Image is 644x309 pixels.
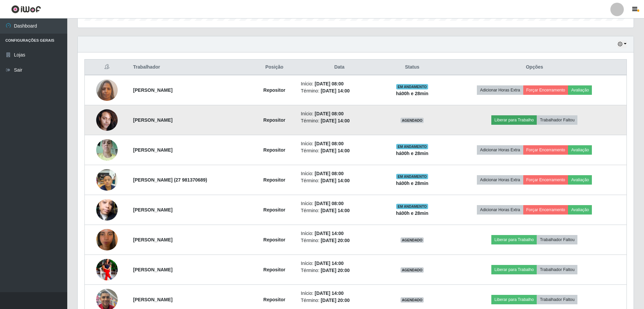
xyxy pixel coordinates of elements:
strong: há 00 h e 28 min [396,210,428,216]
li: Término: [301,147,378,154]
strong: Repositor [263,87,285,93]
img: CoreUI Logo [11,5,41,13]
button: Avaliação [568,85,592,95]
time: [DATE] 08:00 [315,81,344,86]
button: Avaliação [568,145,592,155]
strong: [PERSON_NAME] [133,237,173,242]
time: [DATE] 20:00 [321,268,350,273]
button: Liberar para Trabalho [491,115,537,125]
time: [DATE] 20:00 [321,298,350,303]
strong: Repositor [263,177,285,183]
th: Opções [443,60,627,75]
strong: há 00 h e 28 min [396,181,428,186]
button: Adicionar Horas Extra [477,145,523,155]
span: AGENDADO [401,267,424,273]
button: Forçar Encerramento [523,145,568,155]
li: Início: [301,200,378,207]
strong: [PERSON_NAME] (27 981370689) [133,177,207,183]
time: [DATE] 08:00 [315,141,344,146]
span: AGENDADO [401,237,424,243]
strong: Repositor [263,147,285,153]
span: EM ANDAMENTO [396,144,428,149]
time: [DATE] 08:00 [315,111,344,116]
li: Término: [301,117,378,124]
th: Trabalhador [129,60,252,75]
li: Início: [301,140,378,147]
li: Término: [301,87,378,94]
time: [DATE] 14:00 [321,178,350,183]
li: Início: [301,110,378,117]
th: Status [382,60,443,75]
li: Término: [301,297,378,304]
li: Término: [301,267,378,274]
time: [DATE] 14:00 [315,231,344,236]
button: Trabalhador Faltou [537,235,577,244]
span: AGENDADO [401,297,424,303]
img: 1748978013900.jpeg [96,221,118,259]
li: Início: [301,170,378,177]
strong: [PERSON_NAME] [133,297,173,302]
time: [DATE] 08:00 [315,171,344,176]
li: Início: [301,230,378,237]
button: Liberar para Trabalho [491,235,537,244]
strong: [PERSON_NAME] [133,147,173,153]
strong: Repositor [263,237,285,242]
strong: Repositor [263,117,285,123]
button: Avaliação [568,175,592,185]
span: AGENDADO [401,118,424,123]
time: [DATE] 14:00 [321,88,350,93]
time: [DATE] 14:00 [321,118,350,123]
button: Forçar Encerramento [523,85,568,95]
button: Adicionar Horas Extra [477,205,523,215]
img: 1755367565245.jpeg [96,165,118,194]
li: Início: [301,290,378,297]
button: Avaliação [568,205,592,215]
li: Término: [301,207,378,214]
button: Forçar Encerramento [523,205,568,215]
button: Adicionar Horas Extra [477,175,523,185]
strong: [PERSON_NAME] [133,87,173,93]
strong: [PERSON_NAME] [133,117,173,123]
li: Término: [301,177,378,184]
time: [DATE] 14:00 [315,291,344,296]
strong: [PERSON_NAME] [133,207,173,213]
button: Trabalhador Faltou [537,115,577,125]
img: 1747253938286.jpeg [96,76,118,104]
time: [DATE] 14:00 [321,148,350,153]
span: EM ANDAMENTO [396,84,428,89]
img: 1753013551343.jpeg [96,106,118,134]
strong: Repositor [263,267,285,272]
li: Início: [301,260,378,267]
button: Liberar para Trabalho [491,295,537,304]
strong: há 00 h e 28 min [396,151,428,156]
img: 1753296713648.jpeg [96,136,118,164]
strong: [PERSON_NAME] [133,267,173,272]
li: Início: [301,80,378,87]
time: [DATE] 14:00 [315,261,344,266]
th: Posição [252,60,297,75]
time: [DATE] 14:00 [321,208,350,213]
span: EM ANDAMENTO [396,174,428,179]
img: 1751311767272.jpeg [96,256,118,283]
time: [DATE] 08:00 [315,201,344,206]
strong: há 00 h e 28 min [396,91,428,96]
time: [DATE] 20:00 [321,238,350,243]
button: Trabalhador Faltou [537,295,577,304]
button: Trabalhador Faltou [537,265,577,274]
th: Data [297,60,382,75]
img: 1753494056504.jpeg [96,191,118,229]
strong: Repositor [263,297,285,302]
li: Término: [301,237,378,244]
button: Liberar para Trabalho [491,265,537,274]
button: Forçar Encerramento [523,175,568,185]
strong: Repositor [263,207,285,213]
button: Adicionar Horas Extra [477,85,523,95]
span: EM ANDAMENTO [396,204,428,209]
